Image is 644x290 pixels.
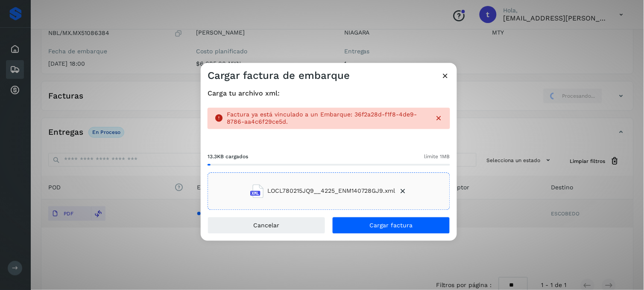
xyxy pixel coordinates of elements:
[424,153,450,160] span: límite 1MB
[332,217,450,234] button: Cargar factura
[208,90,450,98] h4: Carga tu archivo xml:
[208,70,350,82] h3: Cargar factura de embarque
[370,222,413,228] span: Cargar factura
[254,222,280,228] span: Cancelar
[267,187,395,196] span: LOCL780215JQ9__4225_ENM140728GJ9.xml
[227,111,428,126] p: Factura ya está vinculado a un Embarque: 36f2a28d-f1f8-4de9-8786-aa4c6f29ce5d.
[208,153,248,160] span: 13.3KB cargados
[208,217,325,234] button: Cancelar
